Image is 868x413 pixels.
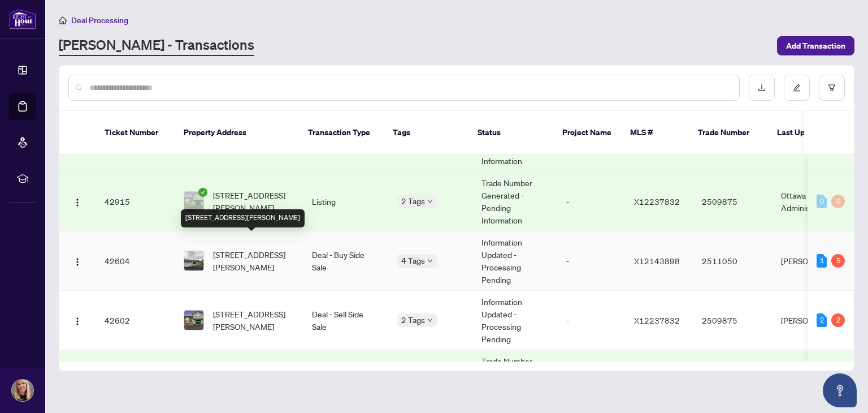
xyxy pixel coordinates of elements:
[693,172,772,231] td: 2509875
[693,291,772,350] td: 2509875
[184,192,203,211] img: thumbnail-img
[557,172,625,231] td: -
[468,111,553,155] th: Status
[184,251,203,270] img: thumbnail-img
[96,291,175,350] td: 42602
[817,195,827,208] div: 0
[472,350,557,410] td: Trade Number Generated - Pending Information
[73,257,82,266] img: Logo
[427,199,433,204] span: down
[12,380,33,401] img: Profile Icon
[213,248,294,273] span: [STREET_ADDRESS][PERSON_NAME]
[768,111,853,155] th: Last Updated By
[557,231,625,291] td: -
[73,317,82,326] img: Logo
[96,111,175,155] th: Ticket Number
[401,254,425,267] span: 4 Tags
[828,84,836,92] span: filter
[299,111,384,155] th: Transaction Type
[823,373,857,407] button: Open asap
[793,84,801,92] span: edit
[384,111,468,155] th: Tags
[96,231,175,291] td: 42604
[472,172,557,231] td: Trade Number Generated - Pending Information
[472,231,557,291] td: Information Updated - Processing Pending
[772,350,857,410] td: Ottawa Administrator
[213,189,294,214] span: [STREET_ADDRESS][PERSON_NAME]
[557,291,625,350] td: -
[817,313,827,327] div: 2
[303,172,388,231] td: Listing
[427,317,433,323] span: down
[96,172,175,231] td: 42915
[68,252,86,270] button: Logo
[553,111,621,155] th: Project Name
[401,313,425,326] span: 2 Tags
[557,350,625,410] td: -
[401,195,425,208] span: 2 Tags
[634,256,680,266] span: X12143898
[175,111,299,155] th: Property Address
[693,231,772,291] td: 2511050
[831,254,845,268] div: 5
[772,291,857,350] td: [PERSON_NAME]
[634,196,680,206] span: X12237832
[634,315,680,325] span: X12237832
[181,209,305,227] div: [STREET_ADDRESS][PERSON_NAME]
[758,84,766,92] span: download
[198,188,207,197] span: check-circle
[68,192,86,210] button: Logo
[831,195,845,208] div: 0
[772,172,857,231] td: Ottawa Administrator
[777,36,854,55] button: Add Transaction
[817,254,827,268] div: 1
[303,350,388,410] td: Listing
[213,308,294,333] span: [STREET_ADDRESS][PERSON_NAME]
[786,37,845,55] span: Add Transaction
[184,311,203,330] img: thumbnail-img
[693,350,772,410] td: -
[427,258,433,264] span: down
[59,36,254,56] a: [PERSON_NAME] - Transactions
[68,311,86,329] button: Logo
[784,75,810,101] button: edit
[689,111,768,155] th: Trade Number
[303,231,388,291] td: Deal - Buy Side Sale
[96,350,175,410] td: 41421
[819,75,845,101] button: filter
[71,15,128,25] span: Deal Processing
[621,111,689,155] th: MLS #
[73,198,82,207] img: Logo
[772,231,857,291] td: [PERSON_NAME]
[59,16,67,24] span: home
[303,291,388,350] td: Deal - Sell Side Sale
[9,8,36,29] img: logo
[749,75,775,101] button: download
[831,313,845,327] div: 2
[472,291,557,350] td: Information Updated - Processing Pending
